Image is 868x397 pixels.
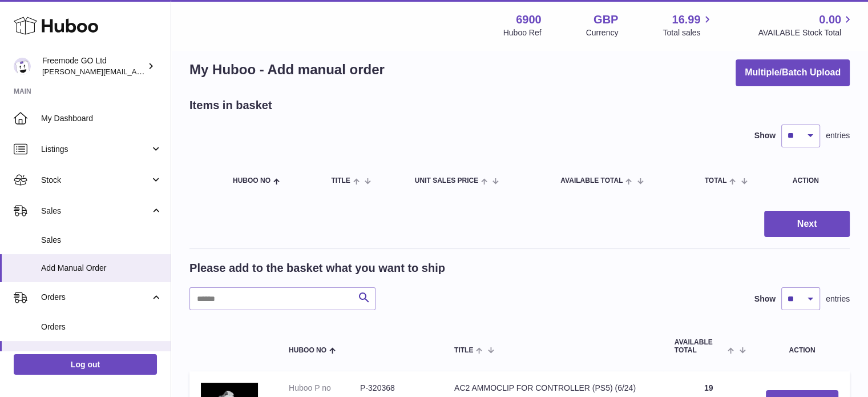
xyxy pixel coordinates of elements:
[754,327,850,365] th: Action
[672,12,700,27] span: 16.99
[764,211,850,238] button: Next
[41,263,162,274] span: Add Manual Order
[516,12,542,27] strong: 6900
[189,98,272,113] h2: Items in basket
[503,27,542,38] div: Huboo Ref
[41,144,150,155] span: Listings
[826,294,850,304] span: entries
[41,235,162,246] span: Sales
[289,383,360,394] dt: Huboo P no
[42,55,145,77] div: Freemode GO Ltd
[41,350,162,360] span: Add Manual Order
[758,27,854,38] span: AVAILABLE Stock Total
[14,354,157,375] a: Log out
[594,12,618,27] strong: GBP
[415,177,478,185] span: Unit Sales Price
[754,130,776,141] label: Show
[819,12,841,27] span: 0.00
[663,27,713,38] span: Total sales
[41,113,162,124] span: My Dashboard
[189,260,445,276] h2: Please add to the basket what you want to ship
[360,383,431,394] dd: P-320368
[560,177,623,185] span: AVAILABLE Total
[826,130,850,141] span: entries
[189,61,385,79] h1: My Huboo - Add manual order
[793,177,838,185] div: Action
[675,339,725,354] span: AVAILABLE Total
[42,67,229,76] span: [PERSON_NAME][EMAIL_ADDRESS][DOMAIN_NAME]
[736,59,850,86] button: Multiple/Batch Upload
[754,294,776,304] label: Show
[14,58,31,75] img: lenka.smikniarova@gioteck.com
[233,177,271,185] span: Huboo no
[454,347,473,354] span: Title
[289,347,326,354] span: Huboo no
[586,27,619,38] div: Currency
[41,175,150,186] span: Stock
[41,292,150,303] span: Orders
[663,12,713,38] a: 16.99 Total sales
[758,12,854,38] a: 0.00 AVAILABLE Stock Total
[41,322,162,332] span: Orders
[41,206,150,216] span: Sales
[331,177,350,185] span: Title
[705,177,727,185] span: Total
